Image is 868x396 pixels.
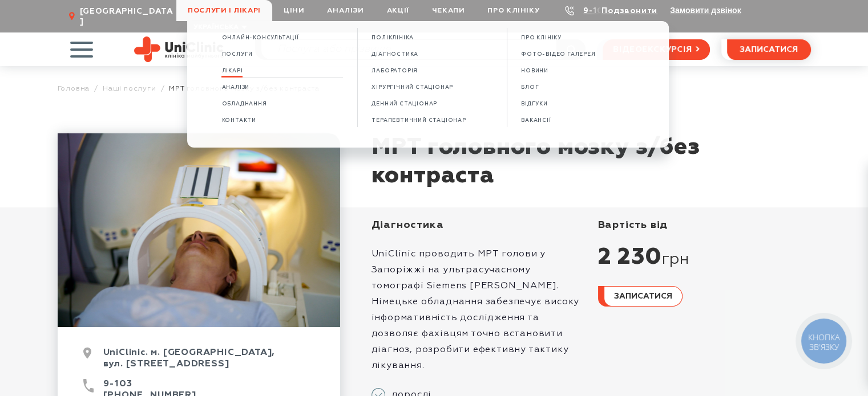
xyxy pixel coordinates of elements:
a: Терапевтичний стаціонар [372,116,466,125]
span: ПРО КЛІНІКУ [521,35,562,41]
span: Аналізи [221,84,249,91]
span: Oнлайн-консультації [221,35,298,41]
a: НОВИНИ [521,66,548,76]
a: Аналізи [221,83,249,92]
a: 9-103 [583,7,608,15]
h1: МРТ головного мозку з/без контраста [372,133,811,190]
a: ФОТО-ВІДЕО ГАЛЕРЕЯ [521,50,595,59]
p: UniClinic проводить МРТ голови у Запоріжжі на ультрасучасному томографі Siemens [PERSON_NAME]. Ні... [372,246,584,374]
a: Наші послуги [103,84,156,93]
a: ВІДГУКИ [521,99,548,109]
div: UniClinic. м. [GEOGRAPHIC_DATA], вул. [STREET_ADDRESS] [83,347,314,378]
button: Замовити дзвінок [670,6,741,15]
a: Контакти [221,116,256,125]
a: ВАКАНСІЇ [521,116,551,125]
span: записатися [614,292,672,300]
span: Діагностика [372,51,418,58]
a: Подзвонити [601,7,657,15]
button: записатися [598,286,683,307]
a: Послуги [221,50,253,59]
span: ФОТО-ВІДЕО ГАЛЕРЕЯ [521,51,595,58]
span: Поліклініка [372,35,414,41]
span: записатися [740,46,798,54]
a: 9-103 [103,379,132,389]
a: Поліклініка [372,33,414,43]
div: 2 230 [598,243,811,272]
span: Контакти [221,117,256,124]
span: КНОПКА ЗВ'ЯЗКУ [808,332,839,352]
a: Денний стаціонар [372,99,437,109]
a: Обладнання [221,99,267,109]
button: записатися [727,39,811,60]
div: Діагностика [372,219,584,232]
span: НОВИНИ [521,68,548,74]
a: Лікарі [221,66,243,76]
a: Діагностика [372,50,418,59]
span: вартість від [598,220,668,230]
span: Обладнання [221,101,267,107]
a: БЛОГ [521,83,539,92]
span: Лікарі [221,68,243,74]
span: грн [662,250,689,270]
span: [GEOGRAPHIC_DATA] [79,6,176,27]
img: Uniclinic [134,36,224,62]
a: Oнлайн-консультації [221,33,298,43]
a: Хірургічний стаціонар [372,83,453,92]
span: Послуги [221,51,253,58]
span: Денний стаціонар [372,101,437,107]
span: МРТ головного мозку з/без контраста [169,84,319,93]
span: Лабораторія [372,68,418,74]
span: Терапевтичний стаціонар [372,117,466,124]
a: Головна [58,84,90,93]
a: ПРО КЛІНІКУ [521,33,562,43]
span: БЛОГ [521,84,539,91]
span: ВАКАНСІЇ [521,117,551,124]
a: Лабораторія [372,66,418,76]
span: ВІДГУКИ [521,101,548,107]
span: Хірургічний стаціонар [372,84,453,91]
